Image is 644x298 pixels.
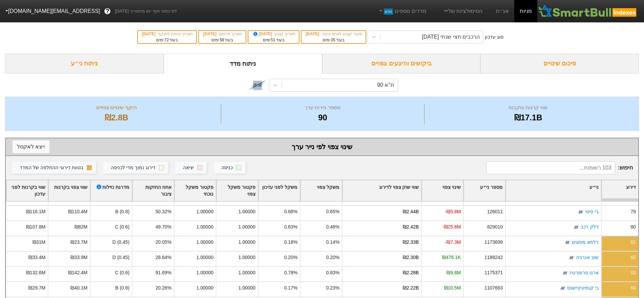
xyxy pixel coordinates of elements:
[403,208,419,215] div: ₪2.44B
[252,32,273,36] span: [DATE]
[202,31,242,37] div: תאריך פרסום :
[326,269,339,276] div: 0.83%
[252,37,295,43] div: בעוד ימים
[284,254,297,261] div: 0.20%
[115,8,177,15] span: לפי נתוני סוף יום מתאריך [DATE]
[284,284,297,292] div: 0.17%
[252,31,295,37] div: תאריך קובע :
[375,4,429,18] a: מדדים נוספיםחדש
[238,239,255,246] div: 1.00000
[484,239,503,246] div: 1173699
[422,33,480,41] div: הרכבים חצי שנתי [DATE]
[305,31,362,37] div: מועד קובע לאחוז ציבור :
[440,4,485,18] a: הסימולציות שלי
[155,284,171,292] div: 20.26%
[26,208,45,215] div: ₪116.1M
[326,239,339,246] div: 0.14%
[28,254,45,261] div: ₪33.4M
[306,32,320,36] span: [DATE]
[567,285,599,291] a: בי קומיונקיישנס
[223,104,423,112] div: מספר ניירות ערך
[422,180,463,201] div: Toggle SortBy
[537,4,639,18] img: SmartBull
[249,76,266,94] img: tase link
[484,254,503,261] div: 1188242
[14,112,219,124] div: ₪2.8B
[164,38,169,42] span: 72
[132,180,174,201] div: Toggle SortBy
[26,223,45,231] div: ₪107.8M
[70,239,87,246] div: ₪23.7M
[506,180,601,201] div: Toggle SortBy
[484,284,503,292] div: 1107663
[6,180,48,201] div: Toggle SortBy
[326,223,339,231] div: 0.48%
[90,220,132,236] div: C (0.6)
[284,208,297,215] div: 0.68%
[196,208,213,215] div: 1.00000
[581,224,599,230] a: דלק רכב
[90,236,132,251] div: D (0.45)
[442,254,461,261] div: ₪476.1K
[631,269,636,276] div: 83
[111,164,155,172] div: דירוג נמוך מדי לכניסה
[155,254,171,261] div: 28.64%
[202,37,242,43] div: בעוד ימים
[305,37,362,43] div: בעוד ימים
[220,38,224,42] span: 58
[20,164,83,172] div: בטווח דירוגי ההחלפה של המדד
[155,269,171,276] div: 91.69%
[13,140,49,153] button: ייצא לאקסל
[585,209,599,215] a: ג'י סיטי
[377,81,394,89] div: ת''א 90
[258,180,300,201] div: Toggle SortBy
[480,54,639,74] div: סיכום שינויים
[213,162,246,174] button: כניסה
[403,239,419,246] div: ₪2.33B
[631,254,636,261] div: 82
[284,223,297,231] div: 0.63%
[576,255,599,260] a: שוב אנרגיה
[14,104,219,112] div: היקף שינויים צפויים
[631,284,636,292] div: 84
[223,112,423,124] div: 90
[221,164,233,172] div: כניסה
[426,112,630,124] div: ₪17.1B
[141,37,193,43] div: בעוד ימים
[486,161,615,174] input: 103 רשומות...
[96,184,129,198] div: מדרגת נזילות
[203,32,217,36] span: [DATE]
[106,7,109,16] span: ?
[26,269,45,276] div: ₪132.6M
[562,270,568,277] img: tase link
[631,208,636,215] div: 79
[13,142,631,152] div: שינוי צפוי לפי נייר ערך
[174,180,216,201] div: Toggle SortBy
[326,254,339,261] div: 0.20%
[70,254,87,261] div: ₪33.9M
[75,223,87,231] div: ₪82M
[238,223,255,231] div: 1.00000
[155,223,171,231] div: 49.70%
[326,284,339,292] div: 0.23%
[444,284,461,292] div: ₪10.5M
[602,180,638,201] div: Toggle SortBy
[342,180,421,201] div: Toggle SortBy
[90,180,132,201] div: Toggle SortBy
[238,269,255,276] div: 1.00000
[90,266,132,281] div: C (0.6)
[12,162,96,174] button: בטווח דירוגי ההחלפה של המדד
[485,34,503,41] div: סוג עדכון
[183,164,194,172] div: יציאה
[28,284,45,292] div: ₪29.7M
[238,254,255,261] div: 1.00000
[196,269,213,276] div: 1.00000
[569,270,599,276] a: ארגו פרופרטיז
[442,223,461,231] div: -₪25.8M
[175,162,207,174] button: יציאה
[284,239,297,246] div: 0.18%
[5,54,164,74] div: ניתוח ני״ע
[33,239,45,246] div: ₪31M
[486,161,633,174] span: חיפוש :
[196,254,213,261] div: 1.00000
